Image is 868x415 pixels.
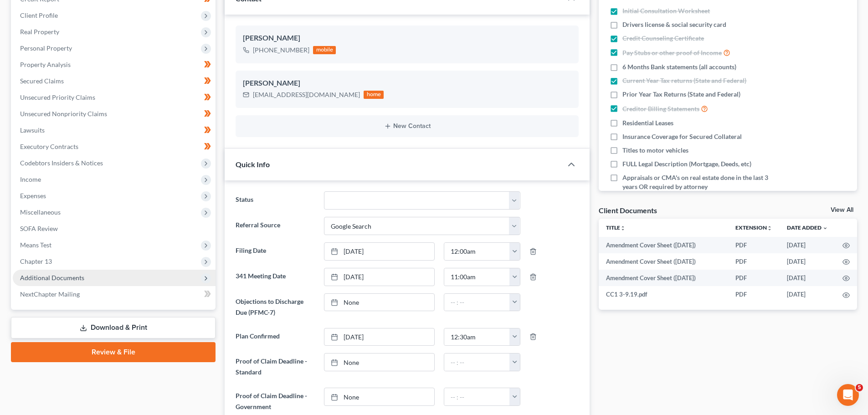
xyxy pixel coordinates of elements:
td: PDF [728,270,780,286]
a: Review & File [11,342,216,362]
span: Lawsuits [20,126,45,134]
span: Drivers license & social security card [622,20,726,29]
span: Prior Year Tax Returns (State and Federal) [622,90,740,99]
td: PDF [728,286,780,302]
button: New Contact [243,123,571,130]
td: Amendment Cover Sheet ([DATE]) [599,270,728,286]
input: -- : -- [444,294,510,311]
a: Date Added expand_more [787,224,828,231]
div: [PERSON_NAME] [243,33,571,44]
a: Unsecured Priority Claims [13,89,216,106]
span: Appraisals or CMA's on real estate done in the last 3 years OR required by attorney [622,173,785,191]
td: [DATE] [780,237,835,253]
td: PDF [728,253,780,270]
i: unfold_more [620,225,626,231]
a: Property Analysis [13,56,216,73]
div: mobile [313,46,336,54]
td: Amendment Cover Sheet ([DATE]) [599,253,728,270]
label: Proof of Claim Deadline - Standard [231,353,319,380]
span: Secured Claims [20,77,64,85]
input: -- : -- [444,328,510,346]
span: Miscellaneous [20,208,61,216]
a: Lawsuits [13,122,216,138]
span: Income [20,175,41,183]
span: Client Profile [20,11,58,19]
input: -- : -- [444,268,510,286]
span: Current Year Tax returns (State and Federal) [622,76,746,85]
span: Chapter 13 [20,257,52,265]
a: None [324,354,434,371]
a: None [324,388,434,405]
span: Unsecured Nonpriority Claims [20,110,107,118]
div: [PERSON_NAME] [243,78,571,89]
label: Objections to Discharge Due (PFMC-7) [231,293,319,321]
span: Executory Contracts [20,143,78,150]
span: Codebtors Insiders & Notices [20,159,103,167]
div: [PHONE_NUMBER] [253,46,309,55]
span: Residential Leases [622,118,673,128]
a: None [324,294,434,311]
a: SOFA Review [13,220,216,237]
a: View All [831,207,853,213]
span: Quick Info [236,160,270,169]
span: Creditor Billing Statements [622,104,699,113]
a: Unsecured Nonpriority Claims [13,106,216,122]
span: Credit Counseling Certificate [622,34,704,43]
a: [DATE] [324,268,434,286]
span: Titles to motor vehicles [622,146,688,155]
a: Extensionunfold_more [735,224,772,231]
span: Property Analysis [20,61,71,68]
input: -- : -- [444,354,510,371]
span: SOFA Review [20,225,58,232]
label: Referral Source [231,217,319,235]
label: Proof of Claim Deadline - Government [231,388,319,415]
i: unfold_more [767,225,772,231]
td: Amendment Cover Sheet ([DATE]) [599,237,728,253]
a: NextChapter Mailing [13,286,216,302]
span: Unsecured Priority Claims [20,93,95,101]
iframe: Intercom live chat [837,384,859,406]
a: Executory Contracts [13,138,216,155]
span: 6 Months Bank statements (all accounts) [622,62,736,72]
label: Plan Confirmed [231,328,319,346]
td: [DATE] [780,253,835,270]
span: Personal Property [20,44,72,52]
span: Real Property [20,28,59,36]
div: [EMAIL_ADDRESS][DOMAIN_NAME] [253,90,360,99]
a: Download & Print [11,317,216,338]
a: Titleunfold_more [606,224,626,231]
label: 341 Meeting Date [231,268,319,286]
label: Filing Date [231,242,319,261]
span: Means Test [20,241,51,249]
td: PDF [728,237,780,253]
td: [DATE] [780,270,835,286]
span: Insurance Coverage for Secured Collateral [622,132,742,141]
label: Status [231,191,319,210]
input: -- : -- [444,243,510,260]
span: Expenses [20,192,46,200]
div: Client Documents [599,205,657,215]
a: [DATE] [324,328,434,346]
td: CC1 3-9.19.pdf [599,286,728,302]
a: [DATE] [324,243,434,260]
div: home [364,91,384,99]
i: expand_more [822,225,828,231]
a: Secured Claims [13,73,216,89]
input: -- : -- [444,388,510,405]
span: NextChapter Mailing [20,290,80,298]
span: Additional Documents [20,274,84,282]
span: 5 [856,384,863,391]
span: FULL Legal Description (Mortgage, Deeds, etc) [622,159,751,169]
span: Pay Stubs or other proof of Income [622,48,722,57]
td: [DATE] [780,286,835,302]
span: Initial Consultation Worksheet [622,6,710,15]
